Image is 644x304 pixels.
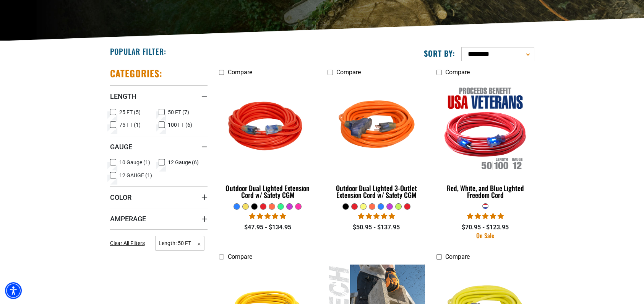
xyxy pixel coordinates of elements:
summary: Color [110,186,208,208]
div: $70.95 - $123.95 [436,223,534,232]
a: Red, White, and Blue Lighted Freedom Cord [436,80,534,203]
span: 5.00 stars [467,212,504,220]
img: Red [219,83,316,172]
span: 50 FT (7) [168,110,189,115]
div: $50.95 - $137.95 [328,223,425,232]
div: Outdoor Dual Lighted Extension Cord w/ Safety CGM [219,185,316,198]
span: Length [110,92,136,101]
span: Clear All Filters [110,240,145,246]
span: 75 FT (1) [119,122,141,127]
summary: Length [110,85,208,107]
span: Compare [445,69,470,76]
summary: Gauge [110,136,208,157]
a: Clear All Filters [110,239,148,247]
div: Outdoor Dual Lighted 3-Outlet Extension Cord w/ Safety CGM [328,185,425,198]
label: Sort by: [424,48,455,58]
span: 4.81 stars [249,212,286,220]
span: Compare [445,253,470,260]
summary: Amperage [110,208,208,229]
div: Accessibility Menu [5,282,22,299]
img: orange [328,83,425,172]
span: 10 Gauge (1) [119,160,150,165]
div: Red, White, and Blue Lighted Freedom Cord [436,185,534,198]
span: 12 Gauge (6) [168,160,199,165]
span: Compare [336,69,361,76]
span: Length: 50 FT [155,236,204,251]
span: Gauge [110,142,132,151]
span: 100 FT (6) [168,122,192,127]
span: 25 FT (5) [119,110,141,115]
a: orange Outdoor Dual Lighted 3-Outlet Extension Cord w/ Safety CGM [328,80,425,203]
a: Length: 50 FT [155,239,204,247]
span: Amperage [110,214,146,223]
span: Compare [227,69,252,76]
a: Red Outdoor Dual Lighted Extension Cord w/ Safety CGM [219,80,316,203]
div: $47.95 - $134.95 [219,223,316,232]
h2: Popular Filter: [110,46,166,56]
span: 12 GAUGE (1) [119,173,152,178]
h2: Categories: [110,67,163,79]
span: 4.80 stars [358,212,395,220]
span: Color [110,193,131,202]
div: On Sale [436,232,534,239]
span: Compare [227,253,252,260]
